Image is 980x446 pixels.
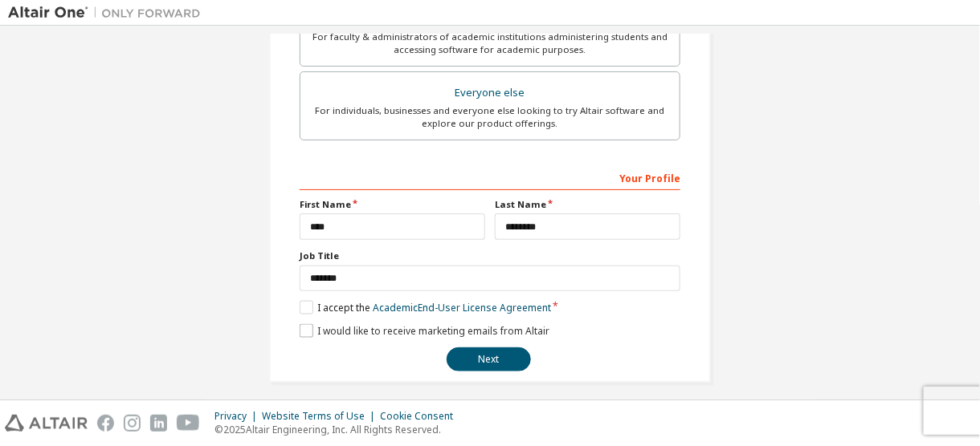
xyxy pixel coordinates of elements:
img: facebook.svg [97,415,114,432]
p: © 2025 Altair Engineering, Inc. All Rights Reserved. [214,423,463,436]
div: Website Terms of Use [262,410,380,423]
label: Job Title [300,249,680,262]
img: instagram.svg [124,415,141,432]
div: For faculty & administrators of academic institutions administering students and accessing softwa... [310,30,670,56]
img: altair_logo.svg [5,415,88,432]
label: I would like to receive marketing emails from Altair [300,324,549,338]
div: Everyone else [310,82,670,104]
div: Your Profile [300,164,680,190]
img: linkedin.svg [150,415,167,432]
div: For individuals, businesses and everyone else looking to try Altair software and explore our prod... [310,104,670,130]
label: I accept the [300,301,551,314]
label: First Name [300,198,485,211]
img: Altair One [8,5,209,21]
img: youtube.svg [177,415,200,432]
div: Cookie Consent [380,410,463,423]
a: Academic End-User License Agreement [373,301,551,314]
button: Next [447,347,531,371]
label: Last Name [495,198,680,211]
div: Privacy [214,410,262,423]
